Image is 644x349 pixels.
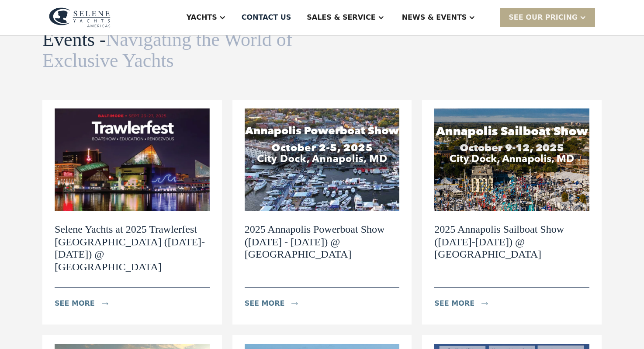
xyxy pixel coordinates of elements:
[291,302,298,305] img: icon
[434,223,589,261] h2: 2025 Annapolis Sailboat Show ([DATE]-[DATE]) @ [GEOGRAPHIC_DATA]
[481,302,488,305] img: icon
[55,298,95,309] div: see more
[509,12,578,23] div: SEE Our Pricing
[187,12,217,23] div: Yachts
[102,302,108,305] img: icon
[422,100,602,325] a: 2025 Annapolis Sailboat Show ([DATE]-[DATE]) @ [GEOGRAPHIC_DATA]see moreicon
[500,8,595,27] div: SEE Our Pricing
[55,223,210,273] h2: Selene Yachts at 2025 Trawlerfest [GEOGRAPHIC_DATA] ([DATE]-[DATE]) @ [GEOGRAPHIC_DATA]
[434,298,474,309] div: see more
[232,100,412,325] a: 2025 Annapolis Powerboat Show ([DATE] - [DATE]) @ [GEOGRAPHIC_DATA]see moreicon
[42,100,222,325] a: Selene Yachts at 2025 Trawlerfest [GEOGRAPHIC_DATA] ([DATE]-[DATE]) @ [GEOGRAPHIC_DATA]see moreicon
[42,29,295,72] h1: Events -
[402,12,467,23] div: News & EVENTS
[307,12,375,23] div: Sales & Service
[49,7,111,28] img: logo
[245,298,285,309] div: see more
[42,29,292,71] span: Navigating the World of Exclusive Yachts
[245,223,400,261] h2: 2025 Annapolis Powerboat Show ([DATE] - [DATE]) @ [GEOGRAPHIC_DATA]
[242,12,291,23] div: Contact US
